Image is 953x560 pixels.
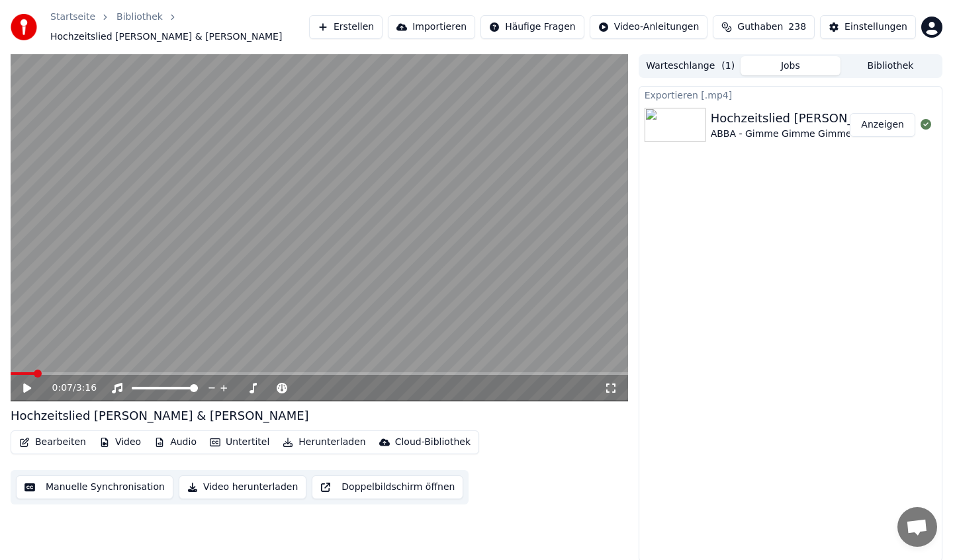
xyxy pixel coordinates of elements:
button: Guthaben238 [713,15,815,39]
a: Bibliothek [116,11,163,24]
span: Hochzeitslied [PERSON_NAME] & [PERSON_NAME] [50,30,282,44]
button: Manuelle Synchronisation [16,475,173,499]
button: Erstellen [309,15,383,39]
button: Herunterladen [277,433,371,452]
button: Audio [149,433,202,452]
span: 238 [788,20,806,34]
span: 0:07 [52,381,73,395]
div: / [52,381,84,395]
span: Guthaben [737,20,783,34]
button: Häufige Fragen [480,15,584,39]
div: Einstellungen [844,20,907,34]
div: Hochzeitslied [PERSON_NAME] & [PERSON_NAME] [11,407,309,425]
span: ( 1 ) [721,60,735,73]
div: Chat öffnen [897,507,937,547]
button: Einstellungen [820,15,916,39]
button: Bearbeiten [14,433,91,452]
div: Exportieren [.mp4] [639,87,942,102]
button: Jobs [741,56,840,75]
button: Video [94,433,146,452]
img: youka [11,14,37,40]
button: Video herunterladen [179,475,306,499]
div: Cloud-Bibliothek [395,436,471,449]
button: Anzeigen [850,113,915,137]
button: Bibliothek [840,56,940,75]
button: Video-Anleitungen [590,15,708,39]
button: Untertitel [204,433,275,452]
button: Doppelbildschirm öffnen [312,475,463,499]
span: 3:16 [76,381,97,395]
nav: breadcrumb [50,11,309,44]
a: Startseite [50,11,95,24]
button: Importieren [388,15,475,39]
button: Warteschlange [641,56,741,75]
